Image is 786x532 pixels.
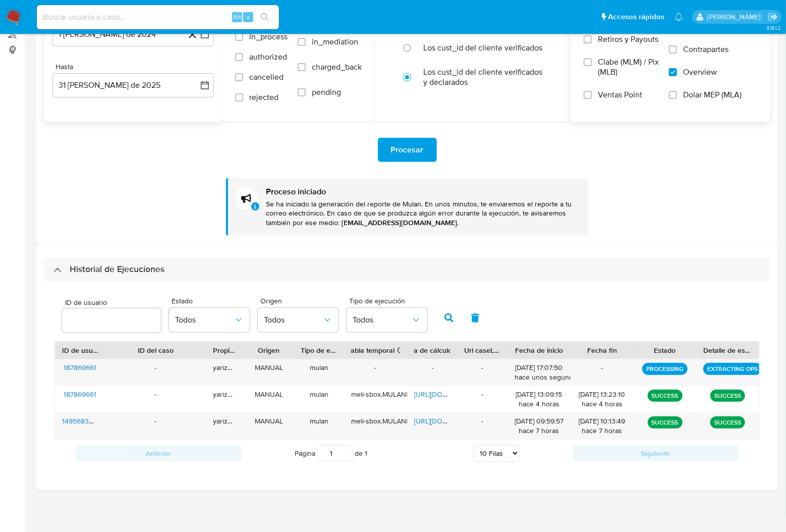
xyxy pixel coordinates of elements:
[247,12,250,22] span: s
[707,12,764,22] p: yael.arizperojo@mercadolibre.com.mx
[766,24,781,32] span: 3.161.2
[608,12,664,22] span: Accesos rápidos
[768,12,778,22] a: Salir
[254,10,275,24] button: search-icon
[675,13,683,21] a: Notificaciones
[233,12,241,22] span: Alt
[37,11,279,24] input: Buscar usuario o caso...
